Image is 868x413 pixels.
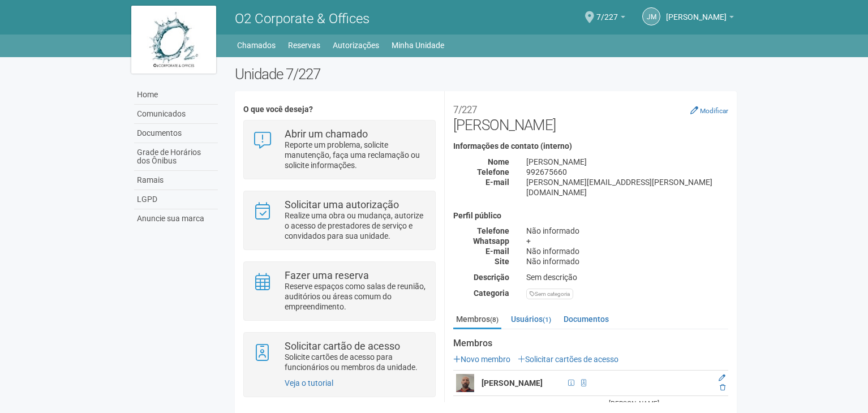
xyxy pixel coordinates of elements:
a: Grade de Horários dos Ônibus [134,143,218,171]
a: Modificar [690,106,728,115]
a: LGPD [134,190,218,209]
div: Não informado [518,246,737,256]
a: Fazer uma reserva Reserve espaços como salas de reunião, auditórios ou áreas comum do empreendime... [252,270,426,312]
p: Reporte um problema, solicite manutenção, faça uma reclamação ou solicite informações. [285,140,427,170]
a: Excluir membro [720,384,725,392]
a: Autorizações [333,37,379,53]
small: (8) [490,316,499,324]
a: Usuários(1) [508,311,554,328]
a: Documentos [134,124,218,143]
strong: Solicitar uma autorização [285,199,399,210]
a: Novo membro [453,355,510,364]
h4: Perfil público [453,212,728,220]
strong: Site [495,257,509,266]
small: 7/227 [453,104,477,115]
a: [PERSON_NAME] [666,14,734,23]
a: Reservas [288,37,320,53]
h2: Unidade 7/227 [235,66,737,83]
a: 7/227 [596,14,625,23]
a: JM [642,7,660,25]
a: Ramais [134,171,218,190]
a: Editar membro [719,374,725,382]
span: JUACY MENDES DA SILVA [666,2,727,21]
strong: Categoria [474,289,509,298]
small: (1) [543,316,551,324]
strong: Abrir um chamado [285,128,368,140]
img: user.png [456,374,474,392]
div: Sem categoria [526,289,573,299]
a: Abrir um chamado Reporte um problema, solicite manutenção, faça uma reclamação ou solicite inform... [252,129,426,170]
strong: Descrição [474,273,509,282]
strong: Solicitar cartão de acesso [285,340,400,352]
h4: Informações de contato (interno) [453,142,728,150]
a: Documentos [561,311,612,328]
strong: E-mail [485,247,509,256]
strong: Fazer uma reserva [285,269,369,281]
div: Não informado [518,256,737,266]
strong: [PERSON_NAME] [482,378,543,388]
span: O2 Corporate & Offices [235,11,369,27]
div: + [518,236,737,246]
strong: E-mail [485,178,509,187]
a: Solicitar uma autorização Realize uma obra ou mudança, autorize o acesso de prestadores de serviç... [252,200,426,241]
h2: [PERSON_NAME] [453,100,728,134]
a: Home [134,85,218,105]
strong: Whatsapp [473,236,509,246]
a: Membros(8) [453,311,501,329]
a: Solicitar cartões de acesso [518,355,618,364]
strong: Telefone [477,167,509,177]
strong: Membros [453,338,728,349]
a: Anuncie sua marca [134,209,218,228]
strong: Nome [488,157,509,166]
div: Não informado [518,226,737,236]
div: [PERSON_NAME][EMAIL_ADDRESS][PERSON_NAME][DOMAIN_NAME] [518,177,737,197]
p: Solicite cartões de acesso para funcionários ou membros da unidade. [285,352,427,372]
a: Chamados [237,37,276,53]
strong: Telefone [477,226,509,235]
div: 992675660 [518,167,737,177]
p: Reserve espaços como salas de reunião, auditórios ou áreas comum do empreendimento. [285,281,427,312]
img: logo.jpg [131,6,216,74]
span: 7/227 [596,2,618,21]
a: Minha Unidade [392,37,444,53]
a: Veja o tutorial [285,378,333,388]
p: Realize uma obra ou mudança, autorize o acesso de prestadores de serviço e convidados para sua un... [285,210,427,241]
small: Modificar [700,107,728,115]
div: Sem descrição [518,272,737,282]
div: [PERSON_NAME] [518,157,737,167]
h4: O que você deseja? [243,105,435,114]
a: Comunicados [134,105,218,124]
a: Solicitar cartão de acesso Solicite cartões de acesso para funcionários ou membros da unidade. [252,341,426,372]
